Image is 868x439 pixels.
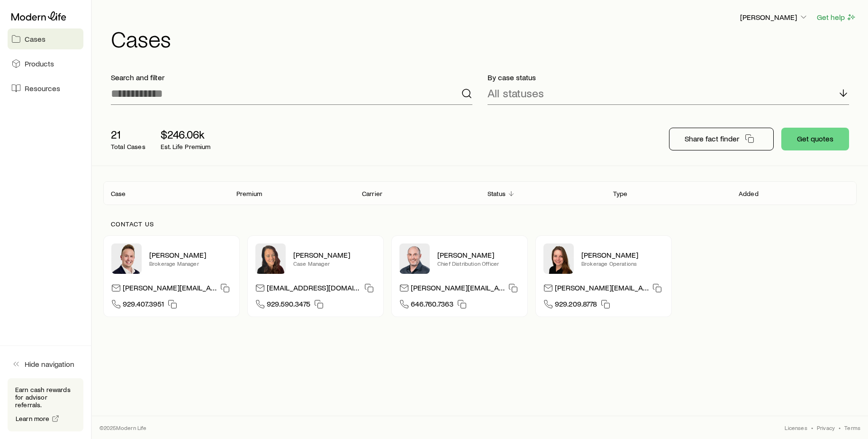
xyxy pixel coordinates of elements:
p: Brokerage Operations [581,260,664,267]
p: [PERSON_NAME][EMAIL_ADDRESS][DOMAIN_NAME] [411,283,505,296]
p: [PERSON_NAME] [149,250,232,260]
p: $246.06k [161,128,211,141]
p: [PERSON_NAME] [437,250,520,260]
p: Type [613,190,628,197]
p: [PERSON_NAME][EMAIL_ADDRESS][DOMAIN_NAME] [555,283,649,296]
a: Resources [8,78,83,99]
button: Get help [816,12,857,23]
img: Derek Wakefield [111,243,142,274]
button: Get quotes [781,128,849,150]
p: Brokerage Manager [149,260,232,267]
span: 929.590.3475 [267,299,310,312]
p: Carrier [362,190,382,197]
p: Est. Life Premium [161,143,211,150]
p: © 2025 Modern Life [99,424,147,431]
p: Chief Distribution Officer [437,260,520,267]
span: Cases [25,34,45,44]
button: [PERSON_NAME] [740,12,809,23]
span: • [839,424,841,431]
img: Abby McGuigan [255,243,286,274]
p: Case Manager [293,260,376,267]
img: Ellen Wall [543,243,574,274]
img: Dan Pierson [399,243,430,274]
a: Privacy [817,424,835,431]
p: Share fact finder [685,134,739,143]
p: 21 [111,128,145,141]
span: Hide navigation [25,359,74,369]
span: Learn more [16,415,50,422]
p: All statuses [488,86,544,100]
span: • [811,424,813,431]
p: Contact us [111,220,849,228]
p: Search and filter [111,73,472,82]
span: 646.760.7363 [411,299,453,312]
div: Client cases [103,181,857,205]
p: Total Cases [111,143,145,150]
div: Earn cash rewards for advisor referrals.Learn more [8,378,83,431]
span: 929.209.8778 [555,299,597,312]
a: Licenses [785,424,807,431]
button: Share fact finder [669,128,774,150]
p: Earn cash rewards for advisor referrals. [15,386,76,409]
p: Premium [236,190,262,197]
p: Added [739,190,759,197]
p: [EMAIL_ADDRESS][DOMAIN_NAME] [267,283,361,296]
p: [PERSON_NAME] [740,12,808,22]
span: Products [25,59,54,68]
button: Hide navigation [8,354,83,374]
p: [PERSON_NAME][EMAIL_ADDRESS][DOMAIN_NAME] [123,283,217,296]
p: Case [111,190,126,197]
p: By case status [488,73,849,82]
a: Products [8,53,83,74]
span: 929.407.3951 [123,299,164,312]
a: Cases [8,28,83,49]
p: Status [488,190,506,197]
h1: Cases [111,27,857,50]
span: Resources [25,84,60,93]
p: [PERSON_NAME] [293,250,376,260]
p: [PERSON_NAME] [581,250,664,260]
a: Terms [844,424,860,431]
